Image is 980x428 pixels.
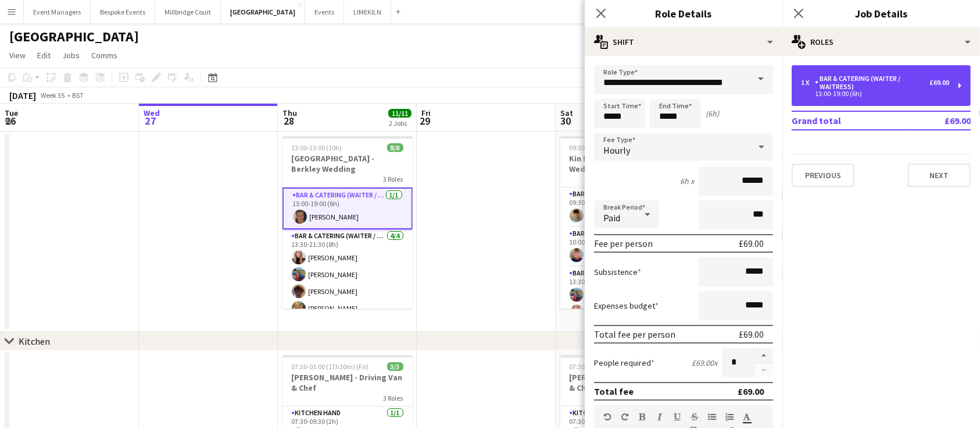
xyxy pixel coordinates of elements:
div: BST [72,91,84,100]
div: Bar & Catering (Waiter / waitress) [815,75,929,91]
td: Grand total [792,111,908,130]
button: Underline [673,412,681,422]
div: Shift [585,28,782,56]
h3: [PERSON_NAME] - Driving Van & Chef [282,372,413,393]
span: 3/3 [387,362,403,371]
div: 2 Jobs [389,119,411,128]
h3: Role Details [585,6,782,21]
span: 09:30-23:30 (14h) [570,143,620,152]
button: Italic [656,412,664,422]
app-card-role: Bar & Catering (Waiter / waitress)1/109:30-13:00 (3h30m)[PERSON_NAME] [560,188,691,227]
h3: [PERSON_NAME] - Driving Van & Chef [560,372,691,393]
span: 3 Roles [384,394,403,402]
button: Next [908,164,971,187]
div: Total fee [594,385,634,397]
button: Undo [603,412,611,422]
span: Paid [603,212,620,224]
span: Hourly [603,144,630,156]
button: Text Color [743,412,751,422]
h3: Job Details [782,6,980,21]
h3: Kin House - [PERSON_NAME] Wedding [560,153,691,174]
app-card-role: Bar & Catering (Waiter / waitress)1/110:00-21:00 (11h)[PERSON_NAME] [560,227,691,267]
span: Comms [91,50,117,61]
app-card-role: Bar & Catering (Waiter / waitress)4/413:30-21:30 (8h)[PERSON_NAME][PERSON_NAME] [560,267,691,357]
button: Unordered List [708,412,716,422]
label: Expenses budget [594,300,659,311]
div: 1 x [801,79,815,87]
span: Sat [560,108,573,118]
app-job-card: 09:30-23:30 (14h)8/8Kin House - [PERSON_NAME] Wedding4 RolesBar & Catering (Waiter / waitress)1/1... [560,136,691,309]
div: (6h) [706,108,719,119]
span: Edit [37,50,51,61]
a: Comms [87,48,122,63]
span: 11/11 [388,109,412,118]
div: £69.00 x [692,358,717,368]
div: £69.00 [929,79,949,87]
span: Week 35 [38,91,67,100]
button: [GEOGRAPHIC_DATA] [221,1,305,23]
h3: [GEOGRAPHIC_DATA] - Berkley Wedding [282,153,413,174]
button: Events [305,1,344,23]
button: Previous [792,164,854,187]
span: 13:00-23:00 (10h) [292,143,342,152]
div: [DATE] [9,90,36,101]
span: 3 Roles [384,175,403,183]
app-card-role: Bar & Catering (Waiter / waitress)4/413:30-21:30 (8h)[PERSON_NAME][PERSON_NAME][PERSON_NAME][PERS... [282,229,413,320]
span: Fri [421,108,431,118]
span: Tue [5,108,18,118]
button: Ordered List [725,412,734,422]
a: Jobs [58,48,84,63]
span: 07:30-01:00 (17h30m) (Sun) [570,362,651,371]
div: Roles [782,28,980,56]
span: Wed [144,108,160,118]
span: 29 [420,114,431,128]
button: Event Managers [24,1,91,23]
div: £69.00 [739,328,764,340]
span: Jobs [62,50,80,61]
app-job-card: 13:00-23:00 (10h)8/8[GEOGRAPHIC_DATA] - Berkley Wedding3 RolesBar & Catering (Waiter / waitress)1... [282,136,413,309]
button: Bold [638,412,646,422]
span: Thu [282,108,297,118]
div: Fee per person [594,238,653,249]
button: Millbridge Court [155,1,221,23]
span: 26 [3,114,18,128]
div: Total fee per person [594,328,675,340]
span: 30 [559,114,573,128]
button: LIMEKILN [344,1,391,23]
button: Increase [754,348,773,363]
div: 6h x [680,176,694,186]
a: Edit [33,48,55,63]
h1: [GEOGRAPHIC_DATA] [9,28,139,45]
span: 28 [281,114,297,128]
td: £69.00 [908,111,971,130]
button: Strikethrough [691,412,699,422]
span: 07:30-01:00 (17h30m) (Fri) [292,362,369,371]
div: £69.00 [739,238,764,249]
span: View [9,50,26,61]
button: Redo [621,412,629,422]
button: Bespoke Events [91,1,155,23]
div: Kitchen [19,335,50,347]
label: People required [594,358,654,368]
label: Subsistence [594,267,641,277]
div: 13:00-19:00 (6h) [801,91,949,97]
app-card-role: Bar & Catering (Waiter / waitress)1/113:00-19:00 (6h)[PERSON_NAME] [282,188,413,229]
span: 8/8 [387,143,403,152]
a: View [5,48,30,63]
span: 27 [142,114,160,128]
div: £69.00 [738,385,764,397]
